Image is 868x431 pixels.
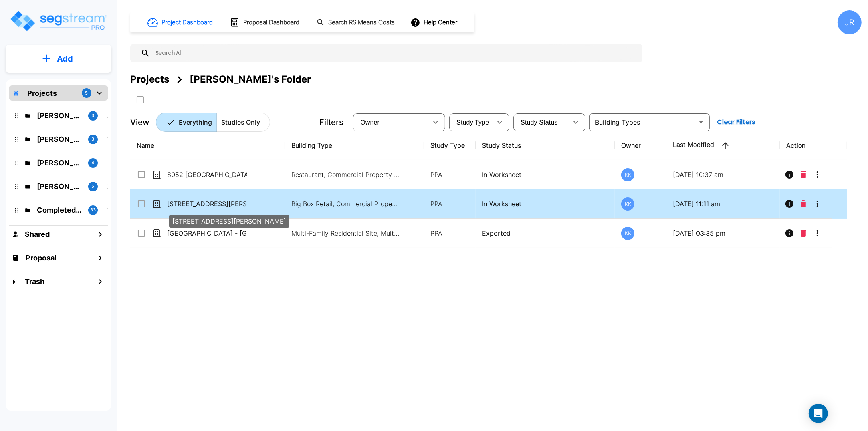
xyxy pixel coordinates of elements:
[167,199,247,209] p: [STREET_ADDRESS][PERSON_NAME]
[90,207,96,213] p: 33
[144,14,217,31] button: Project Dashboard
[130,116,149,128] p: View
[780,131,847,160] th: Action
[409,15,460,30] button: Help Center
[809,225,826,241] button: More-Options
[37,205,82,215] p: Completed Client Reports 2025
[156,113,217,132] button: Everything
[243,18,299,27] h1: Proposal Dashboard
[781,196,797,212] button: Info
[615,131,666,160] th: Owner
[92,159,95,166] p: 4
[161,18,213,27] h1: Project Dashboard
[809,196,826,212] button: More-Options
[92,136,95,143] p: 3
[696,117,707,128] button: Open
[167,170,247,179] p: 8052 [GEOGRAPHIC_DATA]
[291,199,400,209] p: Big Box Retail, Commercial Property Site
[25,276,44,287] h1: Trash
[482,170,608,179] p: In Worksheet
[424,131,476,160] th: Study Type
[150,44,638,62] input: Search All
[621,197,634,211] div: KK
[515,111,568,133] div: Select
[360,119,379,126] span: Owner
[227,14,304,31] button: Proposal Dashboard
[838,10,862,34] div: JR
[482,228,608,238] p: Exported
[809,404,828,423] div: Open Intercom Messenger
[621,168,634,181] div: KK
[85,90,88,97] p: 5
[92,112,95,119] p: 3
[781,225,797,241] button: Info
[37,134,82,145] p: Karina's Folder
[666,131,780,160] th: Last Modified
[781,167,797,183] button: Info
[714,114,759,130] button: Clear Filters
[430,199,469,209] p: PPA
[285,131,424,160] th: Building Type
[313,15,399,30] button: Search RS Means Costs
[430,228,469,238] p: PPA
[291,170,400,179] p: Restaurant, Commercial Property Site
[430,170,469,179] p: PPA
[521,119,558,126] span: Study Status
[456,119,489,126] span: Study Type
[476,131,615,160] th: Study Status
[319,116,343,128] p: Filters
[172,216,286,226] p: [STREET_ADDRESS][PERSON_NAME]
[132,92,148,108] button: SelectAll
[451,111,492,133] div: Select
[592,117,694,128] input: Building Types
[156,113,270,132] div: Platform
[673,170,773,179] p: [DATE] 10:37 am
[216,113,270,132] button: Studies Only
[37,157,82,168] p: M.E. Folder
[797,196,809,212] button: Delete
[25,229,50,240] h1: Shared
[130,131,285,160] th: Name
[26,252,57,263] h1: Proposal
[482,199,608,209] p: In Worksheet
[355,111,428,133] div: Select
[673,199,773,209] p: [DATE] 11:11 am
[179,117,212,127] p: Everything
[9,10,107,32] img: Logo
[809,167,826,183] button: More-Options
[130,72,169,87] div: Projects
[92,183,95,190] p: 5
[167,228,247,238] p: [GEOGRAPHIC_DATA] - [GEOGRAPHIC_DATA]
[57,53,73,65] p: Add
[621,227,634,240] div: KK
[797,167,809,183] button: Delete
[673,228,773,238] p: [DATE] 03:35 pm
[291,228,400,238] p: Multi-Family Residential Site, Multi-Family Residential
[37,110,82,121] p: Kristina's Folder (Finalized Reports)
[37,181,82,192] p: Jon's Folder
[221,117,260,127] p: Studies Only
[190,72,311,87] div: [PERSON_NAME]'s Folder
[328,18,395,27] h1: Search RS Means Costs
[6,47,111,70] button: Add
[27,88,57,99] p: Projects
[797,225,809,241] button: Delete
